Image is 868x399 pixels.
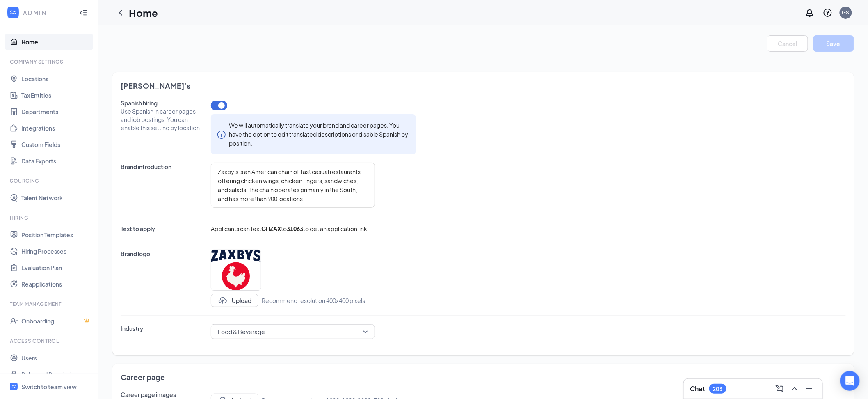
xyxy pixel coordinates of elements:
span: Brand logo [121,250,203,258]
span: Food & Beverage [218,326,265,338]
div: Switch to team view [21,383,77,391]
span: Applicants can text to to get an application link. [211,225,369,233]
svg: ComposeMessage [775,384,785,394]
a: Evaluation Plan [21,259,91,276]
span: Career page [121,372,846,382]
a: Locations [21,71,91,87]
div: Sourcing [10,177,90,184]
a: Roles and Permissions [21,366,91,383]
button: Minimize [803,382,816,395]
span: Text to apply [121,225,203,233]
a: Custom Fields [21,136,91,153]
span: info-circle [217,130,226,139]
a: Position Templates [21,227,91,243]
a: Departments [21,103,91,120]
div: GS [842,9,850,16]
span: Spanish hiring [121,99,203,107]
div: We will automatically translate your brand and career pages. You have the option to edit translat... [229,121,409,148]
h3: Chat [690,384,705,393]
div: Company Settings [10,58,90,65]
span: UploadUploadRecommend resolution 400x400 pixels. [211,250,367,307]
button: UploadUpload [211,294,258,307]
div: Access control [10,337,90,344]
svg: Minimize [804,384,814,394]
button: ChevronUp [788,382,801,395]
svg: WorkstreamLogo [11,384,16,389]
a: Data Exports [21,153,91,169]
a: Tax Entities [21,87,91,103]
a: Hiring Processes [21,243,91,259]
svg: WorkstreamLogo [9,8,17,16]
div: Open Intercom Messenger [840,371,860,391]
span: Recommend resolution 400x400 pixels. [262,296,367,305]
button: Cancel [767,35,808,52]
h1: Home [129,6,158,20]
div: Team Management [10,300,90,307]
svg: Upload [218,296,228,305]
b: 31063 [287,225,303,232]
svg: ChevronLeft [116,8,126,18]
span: Industry [121,324,203,332]
div: 203 [713,385,723,392]
a: OnboardingCrown [21,313,91,329]
svg: Notifications [805,8,815,18]
span: [PERSON_NAME]'s [121,80,846,91]
button: ComposeMessage [773,382,786,395]
span: Brand introduction [121,163,203,171]
textarea: Zaxby's is an American chain of fast casual restaurants offering chicken wings, chicken fingers, ... [211,163,375,208]
a: Users [21,350,91,366]
a: Home [21,34,91,50]
a: Talent Network [21,190,91,206]
svg: Collapse [79,9,87,17]
div: ADMIN [23,9,72,17]
svg: ChevronUp [790,384,799,394]
span: Career page images [121,390,203,399]
a: Integrations [21,120,91,136]
div: Hiring [10,214,90,221]
b: GHZAX [261,225,281,232]
button: Save [813,35,854,52]
span: Use Spanish in career pages and job postings. You can enable this setting by location [121,107,203,132]
svg: QuestionInfo [823,8,833,18]
a: Reapplications [21,276,91,292]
